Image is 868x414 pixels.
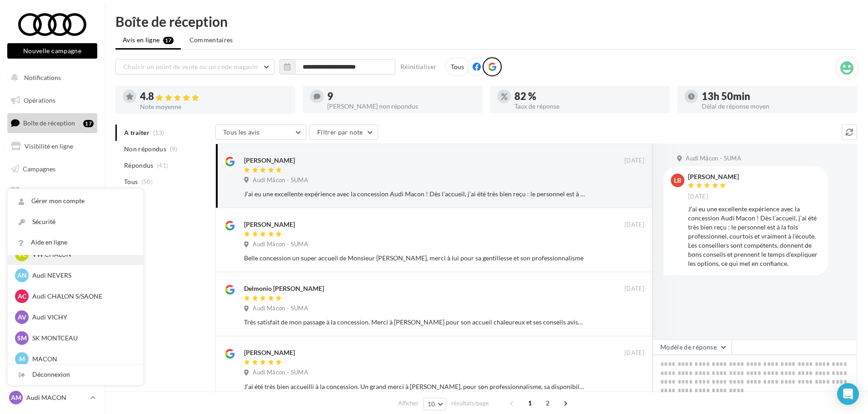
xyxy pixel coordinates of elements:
[688,205,821,268] div: J’ai eu une excellente expérience avec la concession Audi Macon ! Dès l’accueil, j’ai été très bi...
[8,232,143,253] a: Aide en ligne
[7,389,97,406] a: AM Audi MACON
[702,103,850,110] div: Délai de réponse moyen
[115,15,857,28] div: Boîte de réception
[327,103,475,110] div: [PERSON_NAME] non répondus
[124,145,166,154] span: Non répondus
[32,271,132,280] p: Audi NEVERS
[837,383,859,405] div: Open Intercom Messenger
[24,96,55,104] span: Opérations
[25,142,73,150] span: Visibilité en ligne
[124,161,154,170] span: Répondus
[428,400,435,408] span: 10
[244,382,585,391] div: J’ai été très bien accueilli à la concession. Un grand merci à [PERSON_NAME], pour son profession...
[215,125,306,140] button: Tous les avis
[5,137,99,156] a: Visibilité en ligne
[32,354,132,364] p: MACON
[5,68,95,87] button: Notifications
[23,165,55,172] span: Campagnes
[253,240,308,249] span: Audi Mâcon - SUMA
[8,191,143,211] a: Gérer mon compte
[674,176,681,185] span: LB
[5,160,99,179] a: Campagnes
[140,104,288,110] div: Note moyenne
[514,91,663,101] div: 82 %
[514,103,663,110] div: Taux de réponse
[624,349,644,357] span: [DATE]
[688,193,708,201] span: [DATE]
[309,125,378,140] button: Filtrer par note
[451,399,489,408] span: résultats/page
[244,254,585,263] div: Belle concession un super accueil de Monsieur [PERSON_NAME], merci à lui pour sa gentillesse et s...
[327,91,475,101] div: 9
[624,285,644,293] span: [DATE]
[5,205,99,231] a: PLV et print personnalisable
[32,334,132,343] p: SK MONTCEAU
[244,348,295,357] div: [PERSON_NAME]
[26,393,87,402] p: Audi MACON
[123,63,258,70] span: Choisir un point de vente ou un code magasin
[5,113,99,133] a: Boîte de réception17
[540,396,555,410] span: 2
[115,59,274,75] button: Choisir un point de vente ou un code magasin
[124,177,138,186] span: Tous
[244,318,585,327] div: Très satisfait de mon passage à la concession. Merci à [PERSON_NAME] pour son accueil chaleureux ...
[424,398,447,410] button: 10
[23,187,60,195] span: Médiathèque
[18,250,26,259] span: VC
[17,334,27,343] span: SM
[24,74,61,81] span: Notifications
[244,156,295,165] div: [PERSON_NAME]
[141,178,153,185] span: (50)
[223,128,260,136] span: Tous les avis
[253,369,308,377] span: Audi Mâcon - SUMA
[244,220,295,229] div: [PERSON_NAME]
[688,174,739,180] div: [PERSON_NAME]
[702,91,850,101] div: 13h 50min
[32,292,132,301] p: Audi CHALON S/SAONE
[523,396,537,410] span: 1
[170,145,178,153] span: (9)
[653,339,732,355] button: Modèle de réponse
[11,393,21,402] span: AM
[140,91,288,102] div: 4.8
[244,190,585,199] div: J’ai eu une excellente expérience avec la concession Audi Macon ! Dès l’accueil, j’ai été très bi...
[686,155,741,163] span: Audi Mâcon - SUMA
[8,212,143,232] a: Sécurité
[157,162,168,169] span: (41)
[445,57,469,76] div: Tous
[253,176,308,185] span: Audi Mâcon - SUMA
[8,364,143,385] div: Déconnexion
[253,304,308,313] span: Audi Mâcon - SUMA
[19,354,25,364] span: M
[32,250,132,259] p: VW CHALON
[7,43,97,59] button: Nouvelle campagne
[32,313,132,322] p: Audi VICHY
[190,35,233,45] span: Commentaires
[244,284,324,293] div: Delmonio [PERSON_NAME]
[83,120,94,127] div: 17
[5,91,99,110] a: Opérations
[23,119,75,127] span: Boîte de réception
[624,221,644,229] span: [DATE]
[18,313,26,322] span: AV
[398,399,419,408] span: Afficher
[397,61,440,72] button: Réinitialiser
[624,157,644,165] span: [DATE]
[5,182,99,201] a: Médiathèque
[17,271,27,280] span: AN
[18,292,26,301] span: AC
